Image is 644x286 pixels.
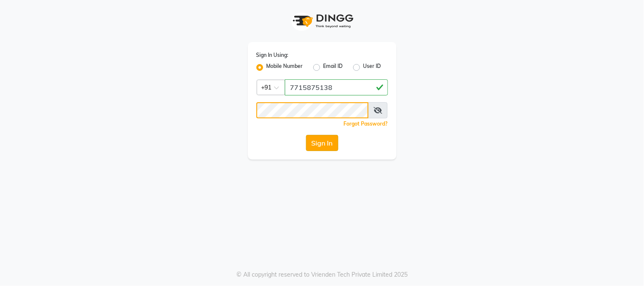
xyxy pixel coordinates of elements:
label: Email ID [323,62,343,73]
input: Username [256,102,369,118]
a: Forgot Password? [344,121,388,127]
button: Sign In [306,135,338,151]
label: User ID [363,62,381,73]
label: Sign In Using: [256,51,289,59]
label: Mobile Number [267,62,303,73]
input: Username [285,79,388,95]
img: logo1.svg [288,8,356,34]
